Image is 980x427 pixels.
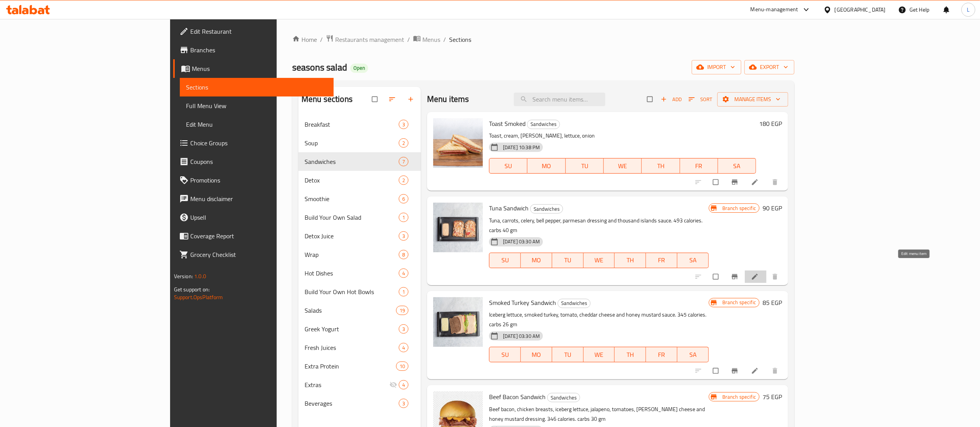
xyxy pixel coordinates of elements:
[646,253,677,268] button: FR
[489,216,709,235] p: Tuna, carrots, celery, bell pepper, parmesan dressing and thousand islands sauce. 493 calories. c...
[689,95,712,104] span: Sort
[607,160,639,172] span: WE
[584,253,615,268] button: WE
[649,255,674,266] span: FR
[766,362,785,379] button: delete
[489,347,521,362] button: SU
[552,347,584,362] button: TU
[744,60,794,74] button: export
[489,391,546,403] span: Beef Bacon Sandwich
[186,83,327,92] span: Sections
[677,347,709,362] button: SA
[305,194,399,203] span: Smoothie
[527,120,560,129] span: Sandwiches
[326,34,404,45] a: Restaurants management
[305,138,399,148] span: Soup
[190,250,327,259] span: Grocery Checklist
[298,245,421,264] div: Wrap8
[642,158,680,174] button: TH
[433,297,483,347] img: Smoked Turkey Sandwich
[547,393,580,402] div: Sandwiches
[399,139,408,147] span: 2
[173,245,334,264] a: Grocery Checklist
[173,22,334,41] a: Edit Restaurant
[719,205,759,212] span: Branch specific
[298,320,421,338] div: Greek Yogurt3
[399,157,408,166] div: items
[399,399,408,408] div: items
[190,157,327,166] span: Coupons
[399,400,408,407] span: 3
[521,347,552,362] button: MO
[399,232,408,240] span: 3
[305,269,399,278] span: Hot Dishes
[555,255,580,266] span: TU
[190,194,327,203] span: Menu disclaimer
[659,93,684,105] button: Add
[173,134,334,152] a: Choice Groups
[402,91,421,108] button: Add section
[335,35,404,44] span: Restaurants management
[305,287,399,296] span: Build Your Own Hot Bowls
[489,202,529,214] span: Tuna Sandwich
[194,271,206,281] span: 1.0.0
[659,93,684,105] span: Add item
[751,178,760,186] a: Edit menu item
[399,381,408,389] span: 4
[726,362,745,379] button: Branch-specific-item
[708,363,725,378] span: Select to update
[723,95,782,104] span: Manage items
[399,380,408,389] div: items
[399,287,408,296] div: items
[399,213,408,222] div: items
[399,288,408,296] span: 1
[396,363,408,370] span: 10
[396,307,408,314] span: 19
[407,35,410,44] li: /
[399,121,408,128] span: 3
[399,344,408,351] span: 4
[399,195,408,203] span: 6
[698,62,735,72] span: import
[298,208,421,227] div: Build Your Own Salad1
[298,112,421,416] nav: Menu sections
[305,176,399,185] div: Detox
[489,297,556,308] span: Smoked Turkey Sandwich
[180,115,334,134] a: Edit Menu
[399,176,408,185] div: items
[763,297,782,308] h6: 85 EGP
[683,160,715,172] span: FR
[305,343,399,352] span: Fresh Juices
[305,362,396,371] span: Extra Protein
[186,120,327,129] span: Edit Menu
[555,349,580,360] span: TU
[298,227,421,245] div: Detox Juice3
[587,255,612,266] span: WE
[558,299,591,308] div: Sandwiches
[552,253,584,268] button: TU
[521,253,552,268] button: MO
[298,115,421,134] div: Breakfast3
[759,118,782,129] h6: 180 EGP
[399,214,408,221] span: 1
[298,189,421,208] div: Smoothie6
[751,367,760,375] a: Edit menu item
[524,349,549,360] span: MO
[174,284,210,294] span: Get support on:
[604,158,642,174] button: WE
[717,92,788,107] button: Manage items
[645,160,677,172] span: TH
[493,255,518,266] span: SU
[569,160,601,172] span: TU
[173,59,334,78] a: Menus
[524,255,549,266] span: MO
[527,120,560,129] div: Sandwiches
[708,269,725,284] span: Select to update
[180,78,334,96] a: Sections
[174,271,193,281] span: Version:
[967,5,970,14] span: L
